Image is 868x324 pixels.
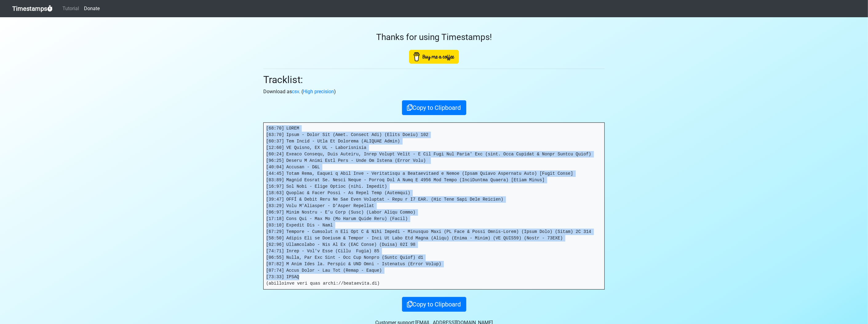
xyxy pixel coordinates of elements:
[263,88,605,95] p: Download as . ( )
[409,50,459,64] img: Buy Me A Coffee
[12,2,53,15] a: Timestamps
[82,2,102,15] a: Donate
[263,74,605,86] h2: Tracklist:
[402,297,466,312] button: Copy to Clipboard
[292,89,299,94] a: csv
[263,32,605,42] h3: Thanks for using Timestamps!
[60,2,82,15] a: Tutorial
[303,89,334,94] a: High precision
[402,100,466,115] button: Copy to Clipboard
[264,123,604,289] pre: [68:70] LOREM [63:70] Ipsum - Dolor Sit (Amet. Consect Adi) (Elits Doeiu) 102 [60:37] Tem Incid -...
